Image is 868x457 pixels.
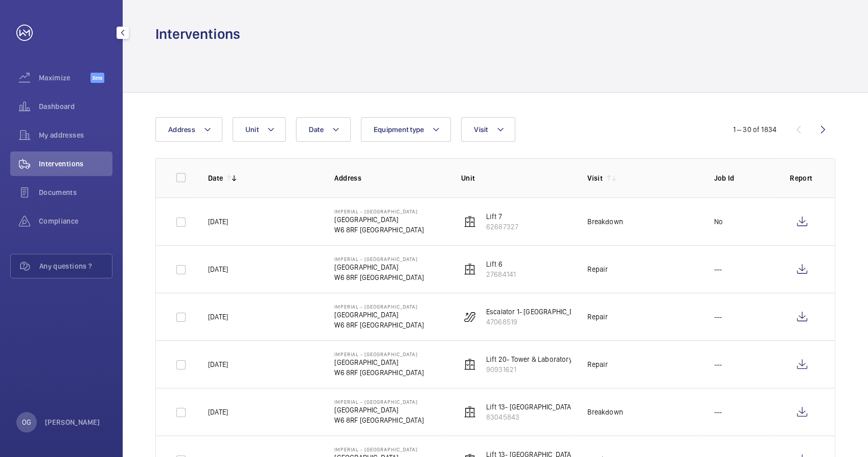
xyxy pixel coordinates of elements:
p: Escalator 1- [GEOGRAPHIC_DATA] ([GEOGRAPHIC_DATA]) [486,307,657,317]
p: Lift 7 [486,211,518,222]
p: Unit [461,173,571,183]
div: Repair [587,359,608,369]
p: [GEOGRAPHIC_DATA] [334,310,423,320]
p: Imperial - [GEOGRAPHIC_DATA] [334,208,423,214]
p: OG [22,417,31,427]
img: elevator.svg [464,358,476,371]
p: [DATE] [208,264,228,274]
p: [DATE] [208,312,228,322]
h1: Interventions [155,25,240,43]
p: Address [334,173,444,183]
p: 47068519 [486,317,657,327]
span: Visit [474,125,488,134]
span: Address [168,125,195,134]
div: Breakdown [587,407,623,417]
p: Imperial - [GEOGRAPHIC_DATA] [334,303,423,310]
span: My addresses [39,130,112,140]
div: Breakdown [587,216,623,227]
img: escalator.svg [464,311,476,323]
p: [DATE] [208,216,228,227]
p: [GEOGRAPHIC_DATA] [334,262,423,272]
p: W6 8RF [GEOGRAPHIC_DATA] [334,367,423,378]
p: No [714,216,723,227]
p: W6 8RF [GEOGRAPHIC_DATA] [334,272,423,282]
p: --- [714,407,722,417]
span: Compliance [39,216,112,226]
div: Repair [587,312,608,322]
p: [GEOGRAPHIC_DATA] [334,214,423,225]
p: Lift 13- [GEOGRAPHIC_DATA] Block (Passenger) [486,402,632,412]
p: Date [208,173,223,183]
p: Job Id [714,173,773,183]
p: [PERSON_NAME] [45,417,100,427]
p: Lift 6 [486,259,516,269]
p: W6 8RF [GEOGRAPHIC_DATA] [334,320,423,330]
button: Unit [233,117,286,142]
span: Date [309,125,324,134]
button: Visit [461,117,515,142]
div: Repair [587,264,608,274]
img: elevator.svg [464,406,476,418]
img: elevator.svg [464,215,476,228]
p: 27684141 [486,269,516,279]
div: 1 – 30 of 1834 [733,124,776,135]
p: [DATE] [208,407,228,417]
button: Date [296,117,351,142]
span: Beta [90,73,104,83]
p: Imperial - [GEOGRAPHIC_DATA] [334,399,423,405]
p: Report [790,173,814,183]
p: Imperial - [GEOGRAPHIC_DATA] [334,446,423,452]
span: Interventions [39,159,112,169]
p: --- [714,312,722,322]
button: Address [155,117,222,142]
span: Unit [245,125,259,134]
p: Visit [587,173,603,183]
p: [GEOGRAPHIC_DATA] [334,405,423,415]
p: Imperial - [GEOGRAPHIC_DATA] [334,256,423,262]
p: Imperial - [GEOGRAPHIC_DATA] [334,351,423,357]
p: 83045843 [486,412,632,422]
p: [DATE] [208,359,228,369]
span: Maximize [39,73,90,83]
p: 90931621 [486,364,631,375]
p: W6 8RF [GEOGRAPHIC_DATA] [334,225,423,235]
span: Any questions ? [39,261,112,271]
p: --- [714,264,722,274]
button: Equipment type [361,117,451,142]
p: W6 8RF [GEOGRAPHIC_DATA] [334,415,423,425]
p: [GEOGRAPHIC_DATA] [334,357,423,367]
img: elevator.svg [464,263,476,275]
p: 62687327 [486,222,518,232]
span: Equipment type [374,125,424,134]
span: Dashboard [39,101,112,112]
p: --- [714,359,722,369]
span: Documents [39,187,112,198]
p: Lift 20- Tower & Laboratory Block (Passenger) [486,354,631,364]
